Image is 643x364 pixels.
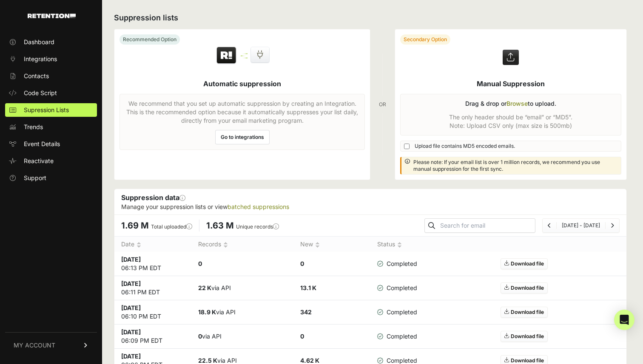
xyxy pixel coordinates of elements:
span: Completed [377,260,417,268]
strong: [DATE] [121,280,141,287]
strong: 18.9 K [198,308,216,316]
a: Next [611,222,614,229]
strong: 0 [198,333,202,340]
input: Upload file contains MD5 encoded emails. [404,144,410,149]
span: 1.63 M [206,220,234,231]
a: Supression Lists [5,103,97,117]
h2: Suppression lists [114,12,627,24]
td: 06:10 PM EDT [114,300,191,324]
span: Supression Lists [24,106,69,114]
a: Trends [5,120,97,134]
span: Upload file contains MD5 encoded emails. [415,143,515,150]
span: Completed [377,308,417,316]
strong: 342 [300,308,312,316]
p: We recommend that you set up automatic suppression by creating an Integration. This is the recomm... [125,99,359,125]
strong: [DATE] [121,304,141,311]
a: Support [5,171,97,185]
li: [DATE] - [DATE] [556,222,605,229]
td: via API [191,300,294,324]
td: 06:11 PM EDT [114,276,191,300]
a: Code Script [5,86,97,100]
span: Reactivate [24,157,54,165]
td: 06:13 PM EDT [114,252,191,276]
img: Retention.com [28,14,76,18]
div: OR [379,29,386,180]
img: Retention [216,46,237,65]
strong: 22 K [198,284,211,291]
a: batched suppressions [228,203,289,210]
span: Event Details [24,140,60,148]
a: Reactivate [5,154,97,168]
nav: Page navigation [542,218,620,233]
a: Event Details [5,137,97,151]
a: Integrations [5,52,97,66]
span: Dashboard [24,38,54,46]
span: 1.69 M [121,220,149,231]
img: no_sort-eaf950dc5ab64cae54d48a5578032e96f70b2ecb7d747501f34c8f2db400fb66.gif [397,242,402,248]
td: via API [191,276,294,300]
strong: 0 [198,260,202,267]
th: Date [114,237,191,252]
p: Manage your suppression lists or view [121,203,620,211]
th: Records [191,237,294,252]
td: 06:09 PM EDT [114,324,191,349]
h5: Automatic suppression [203,79,281,89]
a: Dashboard [5,35,97,49]
img: integration [241,53,248,54]
div: Open Intercom Messenger [614,310,634,330]
img: integration [241,55,248,56]
label: Total uploaded [151,223,192,230]
th: Status [370,237,424,252]
div: Suppression data [114,189,626,214]
strong: [DATE] [121,328,141,336]
a: Download file [501,258,548,269]
a: Download file [501,282,548,293]
a: Download file [501,307,548,318]
span: Trends [24,123,43,131]
img: integration [241,57,248,59]
input: Search for email [438,220,535,231]
span: Code Script [24,89,57,97]
strong: 0 [300,333,304,340]
strong: 4.62 K [300,357,319,364]
strong: 13.1 K [300,284,316,291]
span: Completed [377,284,417,292]
div: Recommended Option [119,34,180,45]
label: Unique records [236,223,279,230]
th: New [293,237,370,252]
strong: [DATE] [121,256,141,263]
strong: [DATE] [121,353,141,360]
span: Support [24,174,46,182]
img: no_sort-eaf950dc5ab64cae54d48a5578032e96f70b2ecb7d747501f34c8f2db400fb66.gif [315,242,320,248]
span: Contacts [24,72,49,80]
img: no_sort-eaf950dc5ab64cae54d48a5578032e96f70b2ecb7d747501f34c8f2db400fb66.gif [137,242,141,248]
a: Download file [501,331,548,342]
span: Integrations [24,55,57,63]
a: Previous [548,222,551,229]
a: Go to integrations [215,130,270,144]
strong: 0 [300,260,304,267]
span: Completed [377,332,417,341]
td: via API [191,324,294,349]
a: MY ACCOUNT [5,332,97,358]
a: Contacts [5,69,97,83]
img: no_sort-eaf950dc5ab64cae54d48a5578032e96f70b2ecb7d747501f34c8f2db400fb66.gif [223,242,228,248]
strong: 22.5 K [198,357,217,364]
span: MY ACCOUNT [14,341,55,350]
